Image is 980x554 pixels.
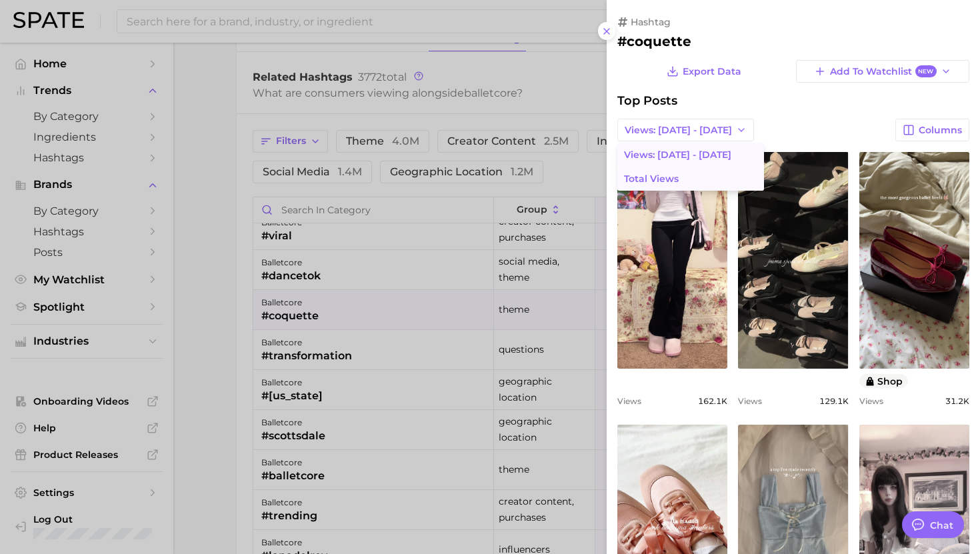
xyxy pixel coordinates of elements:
[859,396,883,406] span: Views
[617,143,764,191] ul: Views: [DATE] - [DATE]
[617,93,677,108] span: Top Posts
[683,66,741,77] span: Export Data
[859,374,909,388] button: shop
[617,396,641,406] span: Views
[915,65,937,78] span: New
[631,16,671,28] span: hashtag
[830,65,936,78] span: Add to Watchlist
[796,60,969,83] button: Add to WatchlistNew
[819,396,849,406] span: 129.1k
[617,119,754,141] button: Views: [DATE] - [DATE]
[919,125,962,136] span: Columns
[663,60,745,83] button: Export Data
[738,396,762,406] span: Views
[624,173,679,185] span: Total Views
[617,33,969,49] h2: #coquette
[895,119,969,141] button: Columns
[698,396,727,406] span: 162.1k
[945,396,969,406] span: 31.2k
[624,149,731,161] span: Views: [DATE] - [DATE]
[625,125,732,136] span: Views: [DATE] - [DATE]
